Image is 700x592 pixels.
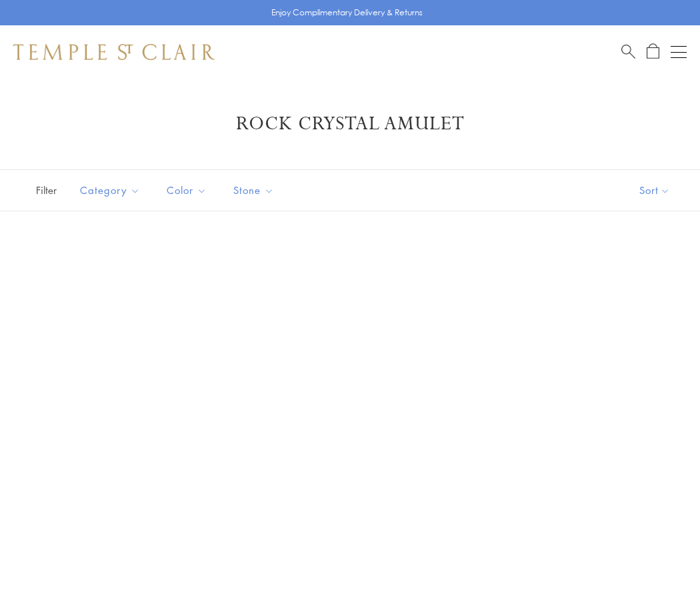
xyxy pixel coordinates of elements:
[73,182,150,199] span: Category
[621,43,635,60] a: Search
[227,182,284,199] span: Stone
[671,44,687,60] button: Open navigation
[13,44,215,60] img: Temple St. Clair
[271,6,423,19] p: Enjoy Complimentary Delivery & Returns
[160,182,217,199] span: Color
[609,170,700,211] button: Show sort by
[70,175,150,205] button: Category
[33,112,667,136] h1: Rock Crystal Amulet
[157,175,217,205] button: Color
[223,175,284,205] button: Stone
[647,43,659,60] a: Open Shopping Bag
